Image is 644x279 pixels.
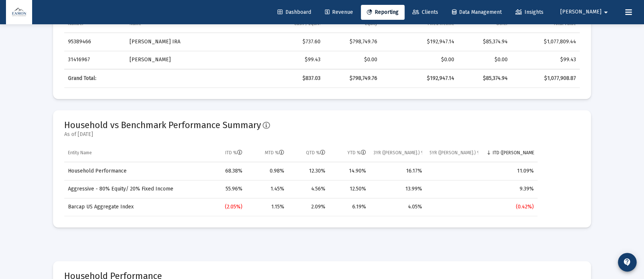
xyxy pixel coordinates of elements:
div: $1,077,908.87 [515,75,576,82]
td: Column Entity Name [64,144,207,162]
div: 4.56% [292,185,325,193]
div: $0.00 [385,56,454,63]
button: [PERSON_NAME] [551,4,619,19]
td: 31416967 [64,51,126,69]
div: 14.90% [333,167,366,175]
mat-icon: arrow_drop_down [601,5,610,20]
mat-card-subtitle: As of [DATE] [64,131,270,138]
div: $85,374.94 [462,75,508,82]
td: Barcap US Aggregate Index [64,198,207,216]
td: Column MTD % [246,144,288,162]
div: $837.03 [252,75,321,82]
div: $798,749.76 [328,38,377,46]
span: Reporting [367,9,399,15]
span: Insights [515,9,544,15]
div: ITD % [225,150,242,156]
mat-icon: contact_support [623,258,632,267]
div: $0.00 [328,56,377,63]
div: $85,374.94 [462,38,508,46]
td: Household Performance [64,162,207,180]
div: QTD % [306,150,325,156]
span: Data Management [452,9,502,15]
a: Revenue [319,5,359,20]
div: 1.45% [250,185,284,193]
span: Household vs Benchmark Performance Summary [64,120,261,130]
a: Dashboard [272,5,317,20]
div: $99.43 [252,56,321,63]
td: Column ITD % [207,144,246,162]
div: $1,077,809.44 [515,38,576,46]
div: Data grid [64,15,580,88]
div: 6.19% [333,203,366,211]
a: Reporting [361,5,405,20]
div: (0.42%) [486,203,534,211]
a: Insights [510,5,549,20]
div: YTD % [347,150,366,156]
div: MTD % [265,150,284,156]
td: [PERSON_NAME] IRA [126,33,248,51]
div: 0.98% [250,167,284,175]
div: Data grid [64,144,538,216]
div: 9.39% [486,185,534,193]
div: $192,947.14 [385,38,454,46]
span: Revenue [325,9,353,15]
img: Dashboard [12,5,27,20]
td: Column 5YR (Ann.) % [426,144,482,162]
span: Dashboard [278,9,311,15]
span: Clients [412,9,438,15]
div: 4.05% [374,203,422,211]
div: 12.50% [333,185,366,193]
a: Clients [406,5,444,20]
div: 3YR ([PERSON_NAME].) % [374,150,422,156]
span: [PERSON_NAME] [560,9,601,15]
div: Grand Total: [68,75,122,82]
td: 95389466 [64,33,126,51]
td: Column QTD % [288,144,329,162]
td: Aggressive - 80% Equity/ 20% Fixed Income [64,180,207,198]
div: $99.43 [515,56,576,63]
div: $192,947.14 [385,75,454,82]
div: 55.96% [211,185,242,193]
div: Entity Name [68,150,92,156]
div: 68.38% [211,167,242,175]
td: Column YTD % [329,144,370,162]
div: 5YR ([PERSON_NAME].) % [430,150,478,156]
div: $0.00 [462,56,508,63]
div: 11.09% [486,167,534,175]
a: Data Management [446,5,508,20]
div: 13.99% [374,185,422,193]
div: ITD ([PERSON_NAME].) % [492,150,534,156]
div: 2.09% [292,203,325,211]
td: [PERSON_NAME] [126,51,248,69]
td: Column ITD (Ann.) % [482,144,538,162]
div: 16.17% [374,167,422,175]
div: 1.15% [250,203,284,211]
div: 12.30% [292,167,325,175]
div: $737.60 [252,38,321,46]
div: $798,749.76 [328,75,377,82]
td: Column 3YR (Ann.) % [370,144,426,162]
div: (2.05%) [211,203,242,211]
